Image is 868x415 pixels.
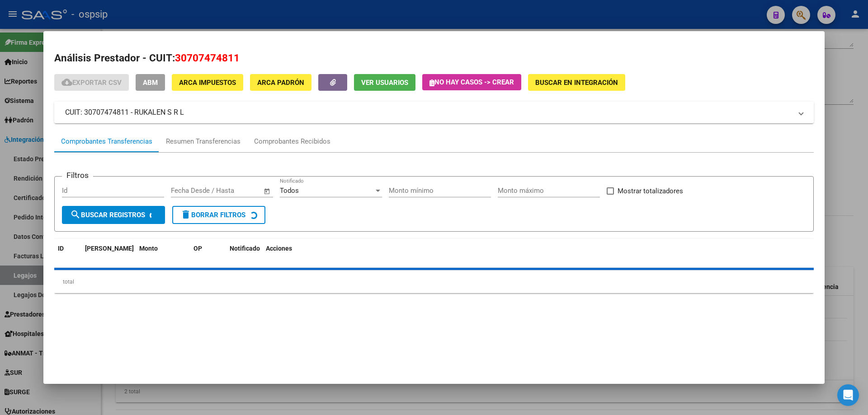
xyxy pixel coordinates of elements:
[230,245,260,252] span: Notificado
[81,239,136,269] datatable-header-cell: Fecha T.
[54,51,814,66] h2: Análisis Prestador - CUIT:
[837,384,859,406] div: Open Intercom Messenger
[262,239,814,269] datatable-header-cell: Acciones
[262,186,273,196] button: Open calendar
[54,74,129,91] button: Exportar CSV
[180,209,191,220] mat-icon: delete
[226,239,262,269] datatable-header-cell: Notificado
[422,74,521,90] button: No hay casos -> Crear
[172,206,265,224] button: Borrar Filtros
[429,78,514,86] span: No hay casos -> Crear
[280,187,299,195] span: Todos
[61,77,72,88] mat-icon: cloud_download
[139,245,158,252] span: Monto
[65,107,792,118] mat-panel-title: CUIT: 30707474811 - RUKALEN S R L
[62,169,93,181] h3: Filtros
[166,136,241,147] div: Resumen Transferencias
[136,74,165,91] button: ABM
[85,245,134,252] span: [PERSON_NAME]
[535,79,618,87] span: Buscar en Integración
[143,79,158,87] span: ABM
[193,245,202,252] span: OP
[361,79,408,87] span: Ver Usuarios
[254,136,330,147] div: Comprobantes Recibidos
[354,74,415,91] button: Ver Usuarios
[216,187,259,195] input: Fecha fin
[70,211,145,219] span: Buscar Registros
[250,74,311,91] button: ARCA Padrón
[257,79,304,87] span: ARCA Padrón
[54,102,814,123] mat-expansion-panel-header: CUIT: 30707474811 - RUKALEN S R L
[179,79,236,87] span: ARCA Impuestos
[136,239,190,269] datatable-header-cell: Monto
[175,52,240,64] span: 30707474811
[171,187,208,195] input: Fecha inicio
[266,245,292,252] span: Acciones
[58,245,64,252] span: ID
[54,239,81,269] datatable-header-cell: ID
[61,79,122,87] span: Exportar CSV
[618,186,683,196] span: Mostrar totalizadores
[190,239,226,269] datatable-header-cell: OP
[528,74,625,91] button: Buscar en Integración
[180,211,245,219] span: Borrar Filtros
[70,209,81,220] mat-icon: search
[62,206,165,224] button: Buscar Registros
[54,270,814,293] div: total
[172,74,243,91] button: ARCA Impuestos
[61,136,152,147] div: Comprobantes Transferencias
